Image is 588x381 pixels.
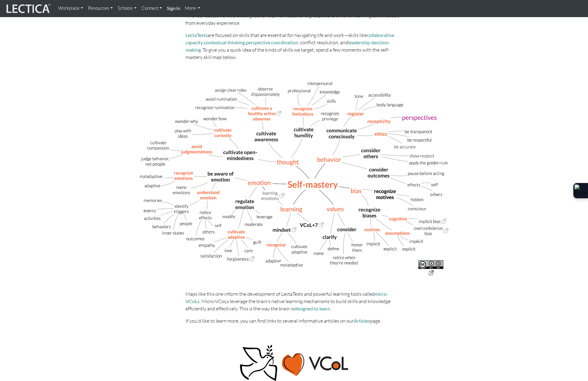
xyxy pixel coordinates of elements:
[129,71,459,285] img: self-mastery skill map
[186,31,402,61] p: are focused on skills that are essential for navigating life and work—skills like , , , conflict ...
[56,2,86,14] a: Workplace
[186,290,402,312] p: Maps like this one inform the development of LectaTests and powerful learning tools called . Micr...
[294,306,330,311] a: designed to learn
[86,2,115,14] a: Resources
[164,2,182,15] a: Sign in
[204,39,245,45] a: contextual thinking
[186,317,402,324] p: If you'd like to learn more, you can find links to several informative articles on our page.
[5,3,51,14] img: lecticalive
[575,185,587,197] img: Extension Icon
[186,39,390,53] a: leadership decision-making
[139,2,164,14] a: Connect
[186,32,208,38] a: LectaTests
[186,291,388,304] a: micro-VCoLs
[167,5,180,11] strong: Sign in
[246,39,298,45] a: perspective coordination
[182,2,203,14] a: More
[354,318,370,324] a: Articles
[186,32,394,45] a: collaborative capacity
[115,2,139,14] a: Schools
